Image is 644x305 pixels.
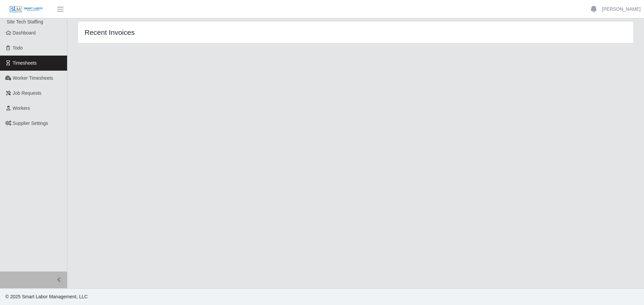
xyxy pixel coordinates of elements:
[85,28,305,36] h4: Recent Invoices
[13,30,36,35] span: Dashboard
[13,60,37,66] span: Timesheets
[602,6,641,13] a: [PERSON_NAME]
[13,105,30,111] span: Workers
[7,19,43,24] span: Site Tech Staffing
[9,6,43,13] img: SLM Logo
[13,90,42,96] span: Job Requests
[13,45,23,51] span: Todo
[5,294,88,299] span: © 2025 Smart Labor Management, LLC
[13,75,53,81] span: Worker Timesheets
[13,121,48,126] span: Supplier Settings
